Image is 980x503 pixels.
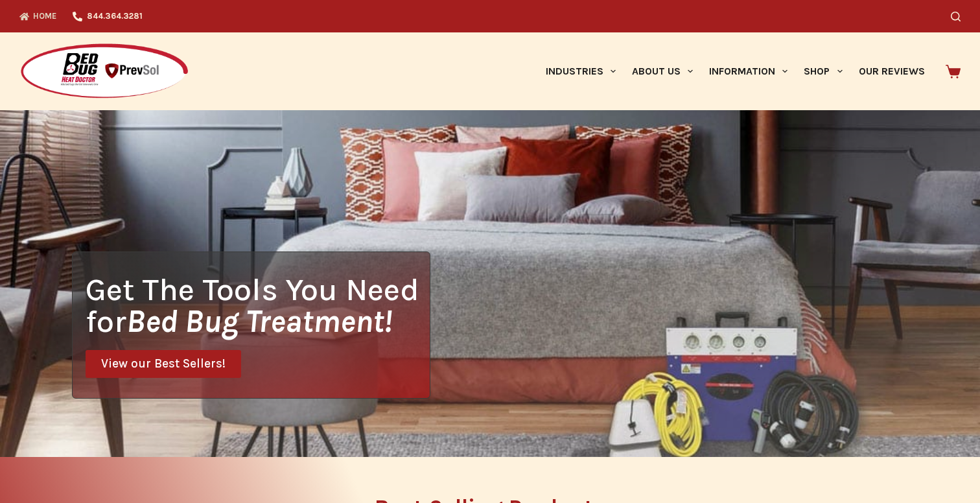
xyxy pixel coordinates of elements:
[537,32,624,110] a: Industries
[86,350,241,378] a: View our Best Sellers!
[126,303,392,340] i: Bed Bug Treatment!
[951,12,961,21] button: Search
[701,32,796,110] a: Information
[537,32,933,110] nav: Primary
[101,358,226,370] span: View our Best Sellers!
[19,43,189,100] img: Prevsol/Bed Bug Heat Doctor
[624,32,701,110] a: About Us
[796,32,850,110] a: Shop
[850,32,933,110] a: Our Reviews
[86,274,430,337] h1: Get The Tools You Need for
